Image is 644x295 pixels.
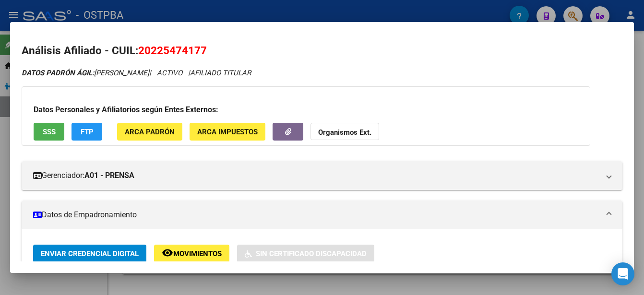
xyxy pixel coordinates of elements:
[22,69,251,77] i: | ACTIVO |
[33,170,599,181] mat-panel-title: Gerenciador:
[256,249,367,258] span: Sin Certificado Discapacidad
[138,44,207,57] span: 20225474177
[190,123,265,141] button: ARCA Impuestos
[41,249,139,258] span: Enviar Credencial Digital
[84,170,134,181] strong: A01 - PRENSA
[22,201,622,229] mat-expansion-panel-header: Datos de Empadronamiento
[33,245,146,262] button: Enviar Credencial Digital
[237,245,374,262] button: Sin Certificado Discapacidad
[310,123,379,141] button: Organismos Ext.
[33,209,599,221] mat-panel-title: Datos de Empadronamiento
[173,249,222,258] span: Movimientos
[125,128,175,136] span: ARCA Padrón
[611,262,634,285] div: Open Intercom Messenger
[197,128,258,136] span: ARCA Impuestos
[154,245,229,262] button: Movimientos
[81,128,94,136] span: FTP
[162,247,173,259] mat-icon: remove_red_eye
[22,161,622,190] mat-expansion-panel-header: Gerenciador:A01 - PRENSA
[43,128,56,136] span: SSS
[34,123,64,141] button: SSS
[72,123,102,141] button: FTP
[22,43,622,59] h2: Análisis Afiliado - CUIL:
[34,104,578,116] h3: Datos Personales y Afiliatorios según Entes Externos:
[117,123,182,141] button: ARCA Padrón
[190,69,251,77] span: AFILIADO TITULAR
[318,128,371,137] strong: Organismos Ext.
[22,69,149,77] span: [PERSON_NAME]
[22,69,94,77] strong: DATOS PADRÓN ÁGIL:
